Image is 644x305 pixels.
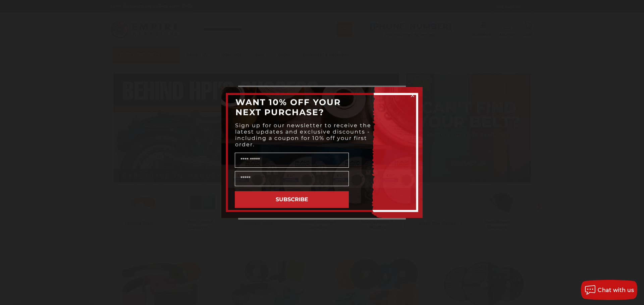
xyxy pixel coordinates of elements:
button: SUBSCRIBE [235,191,349,208]
button: Chat with us [581,280,637,300]
span: WANT 10% OFF YOUR NEXT PURCHASE? [235,97,341,117]
button: Close dialog [409,92,416,99]
span: Sign up for our newsletter to receive the latest updates and exclusive discounts - including a co... [235,122,371,148]
input: Email [235,171,349,186]
span: Chat with us [598,287,634,293]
